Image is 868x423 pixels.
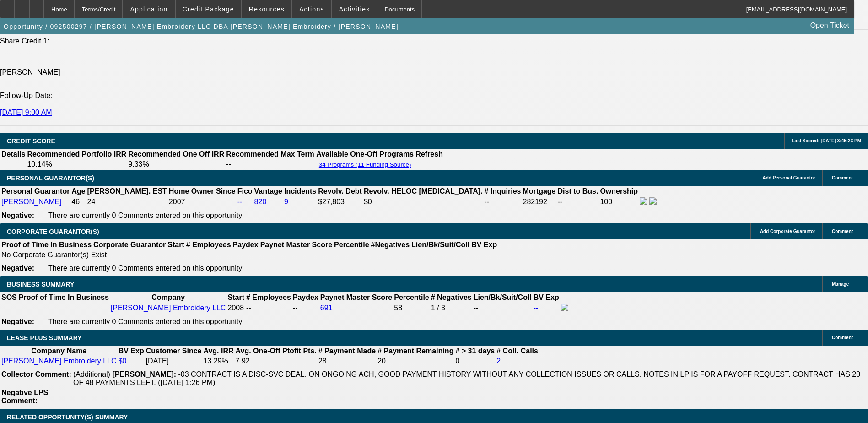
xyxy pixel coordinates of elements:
button: Activities [332,0,377,18]
b: # Coll. Calls [496,347,538,355]
span: Comment [832,229,853,234]
a: 691 [320,304,333,312]
b: Company Name [31,347,86,355]
b: Negative: [1,264,34,272]
td: 10.14% [27,160,127,169]
a: -- [237,198,243,206]
td: $0 [363,197,483,207]
b: Avg. One-Off Ptofit Pts. [236,347,317,355]
td: 100 [599,197,638,207]
span: Actions [299,5,324,13]
td: 20 [377,357,454,366]
b: Customer Since [146,347,202,355]
span: -03 CONTRACT IS A DISC-SVC DEAL. ON ONGOING ACH, GOOD PAYMENT HISTORY WITHOUT ANY COLLECTION ISSU... [73,370,860,386]
a: $0 [119,357,127,365]
span: Manage [832,282,849,287]
b: Paydex [293,293,318,301]
b: # Employees [246,293,291,301]
div: 1 / 3 [431,304,472,312]
b: Revolv. Debt [318,187,362,195]
b: Percentile [394,293,429,301]
span: Activities [339,5,370,13]
b: BV Exp [534,293,559,301]
div: 58 [394,304,429,312]
a: 2 [496,357,501,365]
span: BUSINESS SUMMARY [7,281,74,288]
b: Corporate Guarantor [93,241,166,249]
th: Recommended Max Term [226,150,315,159]
b: # Inquiries [484,187,521,195]
span: PERSONAL GUARANTOR(S) [7,174,94,182]
span: Opportunity / 092500297 / [PERSON_NAME] Embroidery LLC DBA [PERSON_NAME] Embroidery / [PERSON_NAME] [4,23,399,30]
span: 2007 [169,198,185,206]
b: Home Owner Since [169,187,236,195]
button: Application [123,0,174,18]
th: Recommended Portfolio IRR [27,150,127,159]
th: Proof of Time In Business [1,240,92,249]
td: -- [484,197,521,207]
td: 2008 [227,303,245,313]
img: facebook-icon.png [640,197,647,205]
b: Negative: [1,318,34,325]
b: Avg. IRR [203,347,233,355]
b: Vantage [254,187,282,195]
b: Ownership [600,187,638,195]
b: Paynet Master Score [320,293,392,301]
td: -- [473,303,532,313]
span: Credit Package [183,5,234,13]
span: There are currently 0 Comments entered on this opportunity [48,318,242,325]
td: -- [226,160,315,169]
span: Application [130,5,167,13]
b: Paynet Master Score [260,241,332,249]
button: Credit Package [176,0,241,18]
b: Paydex [233,241,259,249]
b: Percentile [334,241,369,249]
span: CREDIT SCORE [7,137,55,145]
b: # Employees [186,241,231,249]
a: [PERSON_NAME] Embroidery LLC [1,357,117,365]
span: Comment [832,335,853,340]
td: [DATE] [146,357,202,366]
td: 7.92 [235,357,317,366]
a: [PERSON_NAME] Embroidery LLC [111,304,226,312]
b: Fico [237,187,253,195]
img: facebook-icon.png [561,304,568,311]
b: Age [71,187,85,195]
span: CORPORATE GUARANTOR(S) [7,228,99,235]
b: Start [167,241,184,249]
b: # Negatives [431,293,472,301]
th: Proof of Time In Business [18,293,109,302]
b: # > 31 days [455,347,495,355]
a: -- [534,304,539,312]
td: -- [292,303,319,313]
th: Available One-Off Programs [316,150,415,159]
td: 24 [87,197,167,207]
button: 34 Programs (11 Funding Source) [316,161,414,168]
td: $27,803 [318,197,362,207]
span: -- [246,304,251,312]
td: 13.29% [203,357,234,366]
b: BV Exp [119,347,144,355]
b: #Negatives [371,241,410,249]
td: 0 [455,357,495,366]
b: Collector Comment: [1,370,71,378]
span: Resources [249,5,285,13]
span: LEASE PLUS SUMMARY [7,334,82,342]
th: Refresh [415,150,443,159]
span: RELATED OPPORTUNITY(S) SUMMARY [7,413,128,421]
b: Start [228,293,244,301]
span: (Additional) [73,370,110,378]
button: Resources [242,0,291,18]
td: -- [557,197,599,207]
img: linkedin-icon.png [649,197,657,205]
td: No Corporate Guarantor(s) Exist [1,250,501,260]
b: BV Exp [471,241,497,249]
td: 282192 [523,197,556,207]
td: 9.33% [128,160,225,169]
span: Add Corporate Guarantor [760,229,815,234]
a: 9 [284,198,288,206]
b: Company [151,293,185,301]
th: Details [1,150,26,159]
b: Negative: [1,211,34,219]
b: Lien/Bk/Suit/Coll [411,241,469,249]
